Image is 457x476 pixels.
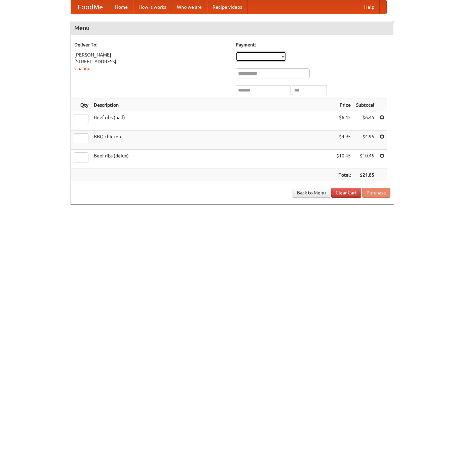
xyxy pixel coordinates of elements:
a: How it works [133,0,172,14]
td: $6.45 [334,111,353,131]
th: Description [91,99,334,111]
div: [PERSON_NAME] [74,51,229,58]
a: Change [74,66,90,71]
a: Home [110,0,133,14]
a: Recipe videos [207,0,247,14]
a: Who we are [172,0,207,14]
th: $21.85 [353,169,377,181]
td: Beef ribs (delux) [91,150,334,169]
td: $10.45 [353,150,377,169]
th: Price [334,99,353,111]
th: Qty [71,99,91,111]
th: Subtotal [353,99,377,111]
a: Back to Menu [293,188,330,198]
td: $4.95 [353,131,377,150]
td: $10.45 [334,150,353,169]
a: FoodMe [71,0,110,14]
td: $6.45 [353,111,377,131]
div: [STREET_ADDRESS] [74,58,229,65]
td: $4.95 [334,131,353,150]
th: Total: [334,169,353,181]
td: Beef ribs (half) [91,111,334,131]
td: BBQ chicken [91,131,334,150]
h4: Menu [71,21,394,35]
a: Clear Cart [331,188,361,198]
h5: Deliver To: [74,41,229,48]
h5: Payment: [236,41,390,48]
a: Help [359,0,380,14]
button: Purchase [362,188,390,198]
